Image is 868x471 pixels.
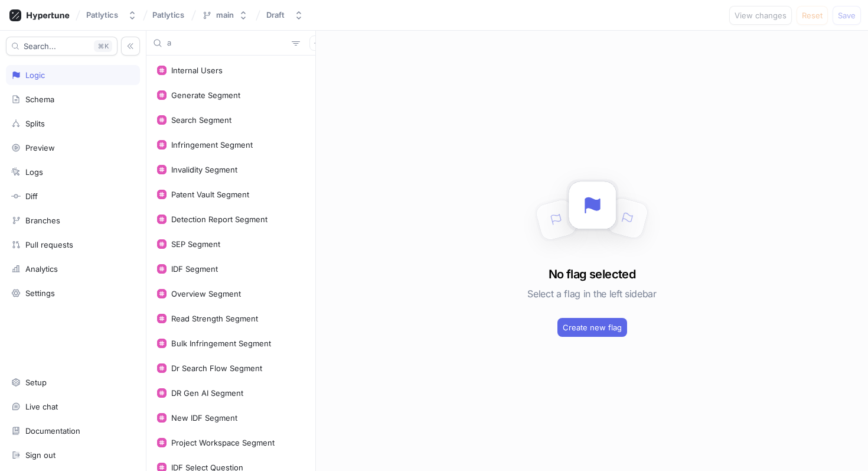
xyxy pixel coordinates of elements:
div: Splits [25,119,45,128]
div: Schema [25,95,54,104]
a: Documentation [6,421,140,441]
div: Setup [25,378,47,387]
button: Draft [262,5,308,25]
span: Reset [802,12,823,19]
div: Draft [266,10,285,20]
button: Create new flag [557,318,627,337]
button: Search...K [6,37,118,56]
div: Settings [25,288,55,298]
div: Infringement Segment [171,140,253,150]
div: Dr Search Flow Segment [171,363,262,373]
span: Create new flag [563,324,622,331]
div: Pull requests [25,240,73,249]
div: Logs [25,167,43,177]
div: Patlytics [86,10,118,20]
div: Bulk Infringement Segment [171,339,271,348]
div: main [216,10,234,20]
div: IDF Segment [171,264,218,274]
button: Patlytics [81,5,142,25]
div: Analytics [25,264,58,274]
input: Search... [167,37,287,49]
div: Live chat [25,402,58,411]
button: View changes [729,6,792,25]
div: Diff [25,191,38,201]
div: Search Segment [171,115,231,125]
div: SEP Segment [171,239,220,249]
div: Sign out [25,450,56,460]
div: Internal Users [171,66,223,75]
div: K [94,40,112,52]
div: Detection Report Segment [171,215,267,224]
div: Preview [25,143,55,152]
div: New IDF Segment [171,413,237,423]
button: Reset [797,6,828,25]
div: Overview Segment [171,289,241,298]
div: Patent Vault Segment [171,190,249,199]
div: Documentation [25,426,80,436]
h3: No flag selected [549,265,635,283]
div: Project Workspace Segment [171,438,275,447]
button: main [197,5,253,25]
h5: Select a flag in the left sidebar [527,283,656,304]
div: Generate Segment [171,90,240,100]
span: Search... [24,43,56,50]
div: Branches [25,216,60,225]
span: View changes [735,12,787,19]
span: Patlytics [152,11,184,19]
span: Save [838,12,856,19]
div: Read Strength Segment [171,314,258,323]
div: Invalidity Segment [171,165,237,174]
div: DR Gen AI Segment [171,388,243,398]
div: Logic [25,70,45,80]
button: Save [833,6,861,25]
